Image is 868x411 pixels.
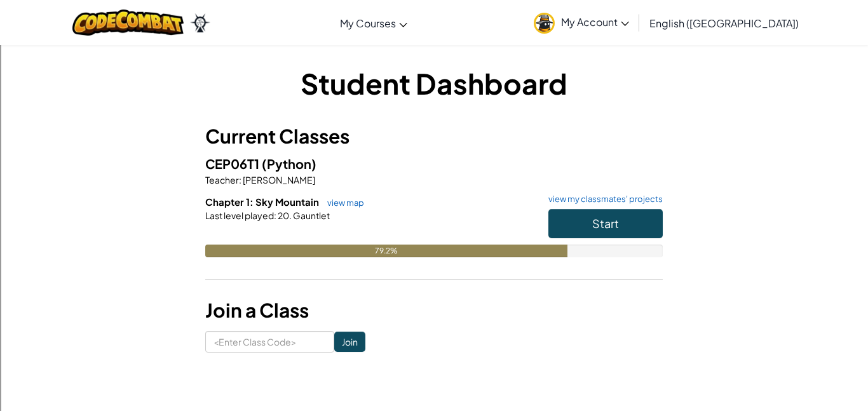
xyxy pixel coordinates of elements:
[5,74,863,85] div: Rename
[334,6,414,40] a: My Courses
[5,17,863,28] div: Sort New > Old
[643,6,805,40] a: English ([GEOGRAPHIC_DATA])
[649,17,799,30] span: English ([GEOGRAPHIC_DATA])
[190,13,210,32] img: Ozaria
[5,28,863,39] div: Move To ...
[5,39,863,51] div: Delete
[561,15,629,29] span: My Account
[72,10,184,36] img: CodeCombat logo
[5,5,863,17] div: Sort A > Z
[527,3,635,43] a: My Account
[340,17,396,30] span: My Courses
[5,51,863,62] div: Options
[534,13,555,34] img: avatar
[5,62,863,74] div: Sign out
[5,85,863,97] div: Move To ...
